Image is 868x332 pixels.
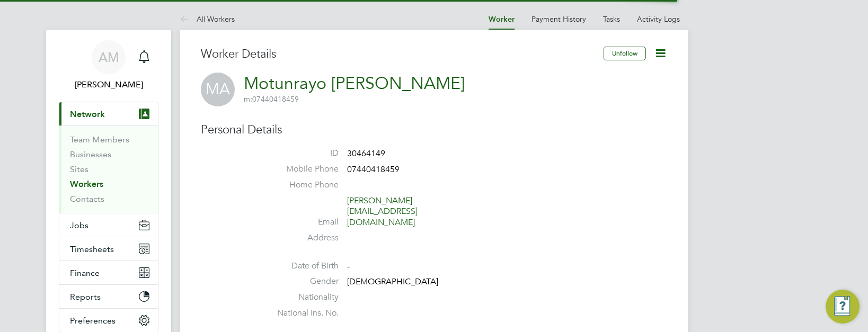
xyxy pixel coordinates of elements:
h3: Worker Details [201,47,604,62]
a: Tasks [603,14,620,24]
span: m: [244,94,252,104]
label: Mobile Phone [264,164,339,175]
label: Gender [264,276,339,287]
a: Team Members [70,134,129,145]
span: AM [99,50,119,64]
span: 07440418459 [347,164,400,175]
a: Workers [70,179,103,189]
button: Jobs [59,213,158,237]
a: Sites [70,164,88,174]
button: Timesheets [59,237,158,261]
button: Network [59,102,158,125]
a: Worker [489,15,515,24]
span: Timesheets [70,244,114,254]
a: [PERSON_NAME][EMAIL_ADDRESS][DOMAIN_NAME] [347,195,418,228]
h3: Personal Details [201,122,667,138]
span: [DEMOGRAPHIC_DATA] [347,277,438,288]
div: Network [59,125,158,213]
a: Motunrayo [PERSON_NAME] [244,73,465,94]
button: Engage Resource Center [826,290,860,324]
span: Jobs [70,220,88,230]
span: - [347,261,350,272]
a: All Workers [180,14,235,24]
span: Reports [70,292,101,302]
a: Activity Logs [637,14,680,24]
a: Payment History [532,14,586,24]
a: AM[PERSON_NAME] [59,40,158,91]
a: Contacts [70,194,104,204]
span: Network [70,109,105,119]
label: Address [264,232,339,244]
span: Preferences [70,316,116,326]
button: Finance [59,261,158,284]
span: 07440418459 [244,94,299,104]
label: Email [264,217,339,228]
span: MA [201,73,235,106]
label: ID [264,148,339,159]
button: Reports [59,285,158,308]
label: Nationality [264,292,339,303]
button: Unfollow [604,47,646,60]
button: Preferences [59,309,158,332]
label: National Ins. No. [264,308,339,319]
a: Businesses [70,149,111,159]
span: Andrew Murphy [59,78,158,91]
label: Date of Birth [264,261,339,272]
label: Home Phone [264,180,339,191]
span: 30464149 [347,148,385,159]
span: Finance [70,268,100,278]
